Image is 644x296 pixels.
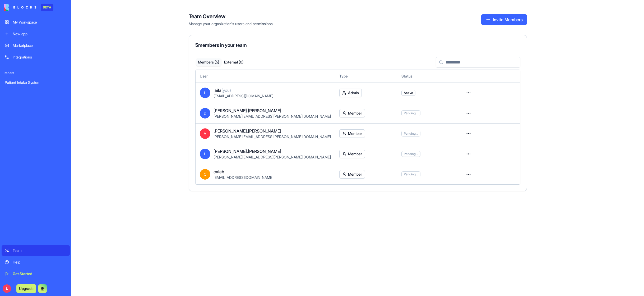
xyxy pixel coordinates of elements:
span: [PERSON_NAME][EMAIL_ADDRESS][PERSON_NAME][DOMAIN_NAME] [214,114,331,119]
button: Upgrade [16,284,36,293]
button: Member [339,150,365,158]
span: D [200,108,210,119]
a: Upgrade [16,286,36,291]
span: [PERSON_NAME].[PERSON_NAME] [214,128,281,134]
a: BETA [4,4,53,11]
span: Pending... [404,131,418,136]
div: Help [13,259,67,265]
a: New app [2,29,70,39]
div: Team [13,248,67,253]
span: L [200,88,210,98]
button: Member [339,109,365,117]
a: Get Started [2,268,70,279]
span: [PERSON_NAME].[PERSON_NAME] [214,107,281,114]
span: [PERSON_NAME][EMAIL_ADDRESS][PERSON_NAME][DOMAIN_NAME] [214,155,331,159]
button: External ( 0 ) [221,58,247,66]
span: Member [348,151,362,157]
div: Status [401,74,455,79]
img: logo [4,4,36,11]
button: Member [339,170,365,179]
span: A [200,128,210,139]
button: Member [339,129,365,138]
a: Integrations [2,52,70,62]
span: L [200,149,210,159]
div: Marketplace [13,43,67,48]
span: Member [348,172,362,177]
a: Team [2,245,70,256]
span: (you) [221,88,231,93]
span: 5 members in your team [195,42,247,48]
div: BETA [41,4,53,11]
button: Invite Members [481,14,527,25]
a: Marketplace [2,40,70,51]
span: caleb [214,169,224,175]
span: Recent [2,71,70,75]
span: laila [214,87,231,93]
div: My Workspace [13,20,67,25]
div: Patient Intake System [5,80,67,85]
span: C [200,169,210,180]
a: Patient Intake System [2,77,70,88]
span: Pending... [404,111,418,115]
span: [PERSON_NAME][EMAIL_ADDRESS][PERSON_NAME][DOMAIN_NAME] [214,134,331,139]
button: Members ( 5 ) [196,58,221,66]
th: User [196,70,335,83]
span: Member [348,131,362,136]
span: Member [348,111,362,116]
span: Pending... [404,152,418,156]
span: [EMAIL_ADDRESS][DOMAIN_NAME] [214,94,273,98]
span: L [3,284,11,293]
span: Active [404,91,413,95]
span: [PERSON_NAME].[PERSON_NAME] [214,148,281,154]
span: Pending... [404,172,418,176]
span: [EMAIL_ADDRESS][DOMAIN_NAME] [214,175,273,180]
div: New app [13,31,67,37]
div: Type [339,74,393,79]
h4: Team Overview [189,13,273,20]
div: Get Started [13,271,67,276]
div: Integrations [13,54,67,60]
a: My Workspace [2,17,70,28]
span: Manage your organization's users and permissions [189,21,273,26]
a: Help [2,257,70,267]
span: Admin [348,90,359,95]
button: Admin [339,89,362,97]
